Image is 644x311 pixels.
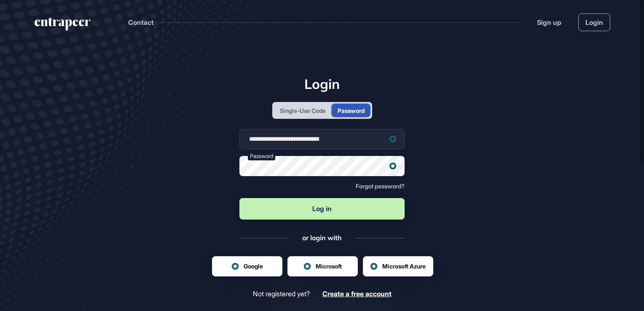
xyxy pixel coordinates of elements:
[537,17,561,27] a: Sign up
[248,152,275,161] label: Password
[322,290,392,298] a: Create a free account
[338,106,365,115] div: Password
[578,13,610,31] a: Login
[34,18,91,34] a: entrapeer-logo
[253,290,310,298] span: Not registered yet?
[128,17,154,28] button: Contact
[322,290,392,298] span: Create a free account
[356,183,405,190] a: Forgot password?
[239,198,405,220] button: Log in
[302,233,342,242] div: or login with
[239,76,405,92] h1: Login
[280,106,326,115] div: Single-Use Code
